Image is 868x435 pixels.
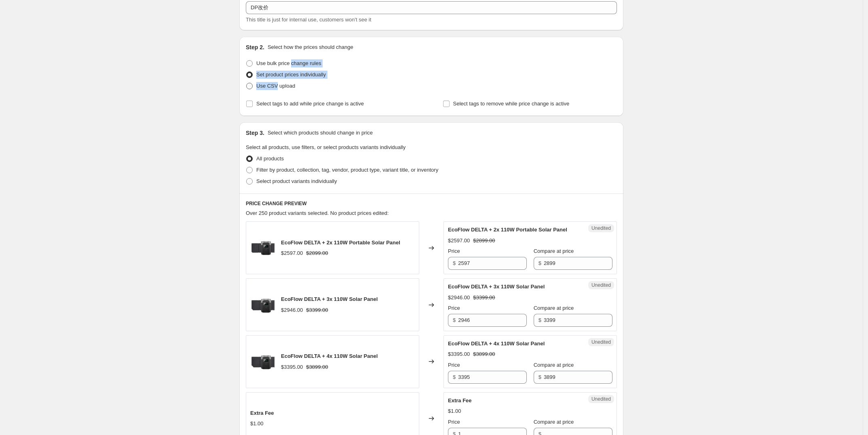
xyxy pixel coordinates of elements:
[534,305,574,311] span: Compare at price
[591,282,611,288] span: Unedited
[448,248,460,254] span: Price
[281,240,400,246] span: EcoFlow DELTA + 2x 110W Portable Solar Panel
[246,1,617,14] input: 30% off holiday sale
[256,101,364,107] span: Select tags to add while price change is active
[256,60,321,66] span: Use bulk price change rules
[250,236,275,260] img: delta110_2_80x.jpg
[591,339,611,345] span: Unedited
[281,296,378,302] span: EcoFlow DELTA + 3x 110W Solar Panel
[534,419,574,425] span: Compare at price
[448,294,470,302] div: $2946.00
[539,374,541,380] span: $
[453,101,570,107] span: Select tags to remove while price change is active
[539,317,541,323] span: $
[473,294,495,302] strike: $3399.00
[534,248,574,254] span: Compare at price
[246,210,389,216] span: Over 250 product variants selected. No product prices edited:
[448,284,545,290] span: EcoFlow DELTA + 3x 110W Solar Panel
[246,144,405,150] span: Select all products, use filters, or select products variants individually
[281,306,303,314] div: $2946.00
[448,340,545,347] span: EcoFlow DELTA + 4x 110W Solar Panel
[539,260,541,266] span: $
[453,317,456,323] span: $
[246,129,264,137] h2: Step 3.
[306,249,328,257] strike: $2899.00
[250,410,274,416] span: Extra Fee
[473,237,495,245] strike: $2899.00
[256,178,337,184] span: Select product variants individually
[306,363,328,371] strike: $3899.00
[448,407,461,415] div: $1.00
[250,420,264,428] div: $1.00
[453,260,456,266] span: $
[591,396,611,402] span: Unedited
[256,71,326,78] span: Set product prices individually
[448,227,567,233] span: EcoFlow DELTA + 2x 110W Portable Solar Panel
[256,156,284,162] span: All products
[281,363,303,371] div: $3395.00
[246,200,617,207] h6: PRICE CHANGE PREVIEW
[448,305,460,311] span: Price
[268,43,353,51] p: Select how the prices should change
[534,362,574,368] span: Compare at price
[250,349,275,374] img: delta110_4_80x.jpg
[473,350,495,358] strike: $3899.00
[246,17,371,23] span: This title is just for internal use, customers won't see it
[256,167,438,173] span: Filter by product, collection, tag, vendor, product type, variant title, or inventory
[306,306,328,314] strike: $3399.00
[256,83,295,89] span: Use CSV upload
[448,362,460,368] span: Price
[250,293,275,317] img: delta110_3_80x.jpg
[453,374,456,380] span: $
[246,43,264,51] h2: Step 2.
[448,397,472,403] span: Extra Fee
[591,225,611,231] span: Unedited
[448,350,470,358] div: $3395.00
[448,419,460,425] span: Price
[281,353,378,359] span: EcoFlow DELTA + 4x 110W Solar Panel
[448,237,470,245] div: $2597.00
[268,129,373,137] p: Select which products should change in price
[281,249,303,257] div: $2597.00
